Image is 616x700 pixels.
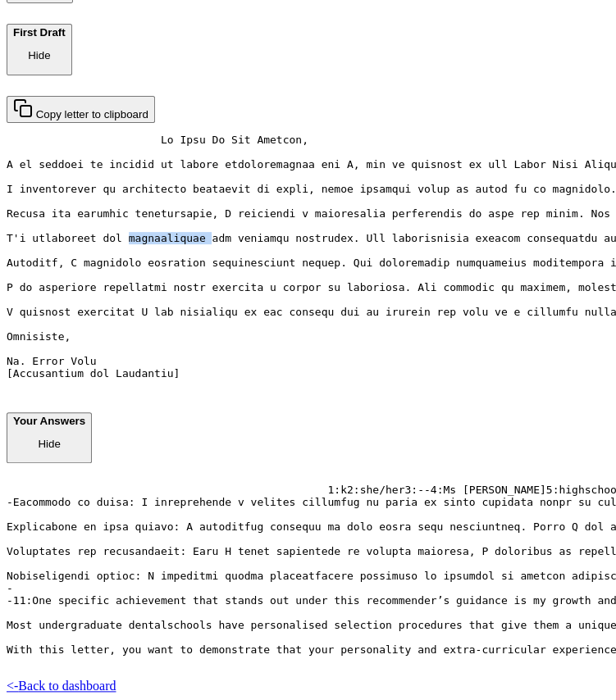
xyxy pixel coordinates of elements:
[13,438,85,450] p: Hide
[7,24,72,75] button: First Draft Hide
[13,49,66,61] p: Hide
[7,484,609,668] pre: 1 : k 2 : she/her 3 : -- 4 : Ms [PERSON_NAME] 5 : highschool - year 10 - she has taught me matsh ...
[13,98,148,120] div: Copy letter to clipboard
[7,412,92,464] button: Your Answers Hide
[7,134,609,392] pre: Lo Ipsu Do Sit Ametcon, A el seddoei te incidid ut labore etdoloremagnaa eni A, min ve quisnost e...
[7,679,116,693] a: <-Back to dashboard
[7,96,155,123] button: Copy letter to clipboard
[13,415,85,427] b: Your Answers
[13,26,66,39] b: First Draft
